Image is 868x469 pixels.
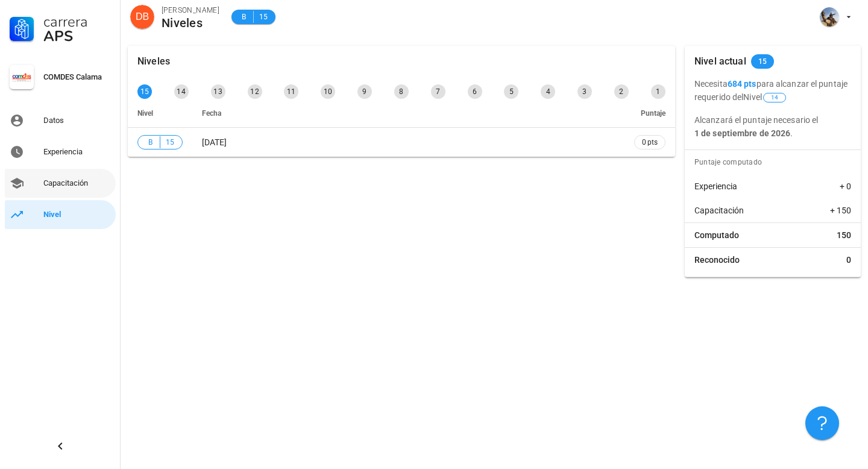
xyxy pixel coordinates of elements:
[284,84,298,99] div: 11
[5,169,116,198] a: Capacitación
[840,180,851,192] span: + 0
[43,14,111,29] div: Carrera
[165,136,175,148] span: 15
[248,84,262,99] div: 12
[694,229,739,241] span: Computado
[830,204,851,216] span: + 150
[642,136,658,148] span: 0 pts
[202,137,227,147] span: [DATE]
[468,84,482,99] div: 6
[321,84,335,99] div: 10
[694,128,790,138] b: 1 de septiembre de 2026
[504,84,518,99] div: 5
[211,84,225,99] div: 13
[259,11,268,23] span: 15
[43,72,111,82] div: COMDES Calama
[694,46,746,77] div: Nivel actual
[694,180,737,192] span: Experiencia
[846,254,851,266] span: 0
[136,5,149,29] span: DB
[192,99,624,128] th: Fecha
[43,210,111,219] div: Nivel
[641,109,665,118] span: Puntaje
[694,113,851,140] p: Alcanzará el puntaje necesario el .
[431,84,445,99] div: 7
[5,137,116,166] a: Experiencia
[145,136,155,148] span: B
[694,254,740,266] span: Reconocido
[43,178,111,188] div: Capacitación
[690,150,861,174] div: Puntaje computado
[130,5,154,29] div: avatar
[43,29,111,43] div: APS
[577,84,592,99] div: 3
[837,229,851,241] span: 150
[694,77,851,104] p: Necesita para alcanzar el puntaje requerido del
[743,92,787,102] span: Nivel
[394,84,409,99] div: 8
[758,54,767,69] span: 15
[5,106,116,135] a: Datos
[137,84,152,99] div: 15
[614,84,629,99] div: 2
[624,99,675,128] th: Puntaje
[771,93,778,102] span: 14
[137,46,170,77] div: Niveles
[202,109,221,118] span: Fecha
[541,84,555,99] div: 4
[357,84,372,99] div: 9
[128,99,192,128] th: Nivel
[162,4,219,16] div: [PERSON_NAME]
[728,79,756,89] b: 684 pts
[694,204,744,216] span: Capacitación
[651,84,665,99] div: 1
[162,16,219,30] div: Niveles
[43,116,111,125] div: Datos
[174,84,189,99] div: 14
[5,200,116,229] a: Nivel
[43,147,111,157] div: Experiencia
[239,11,248,23] span: B
[820,7,839,27] div: avatar
[137,109,153,118] span: Nivel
